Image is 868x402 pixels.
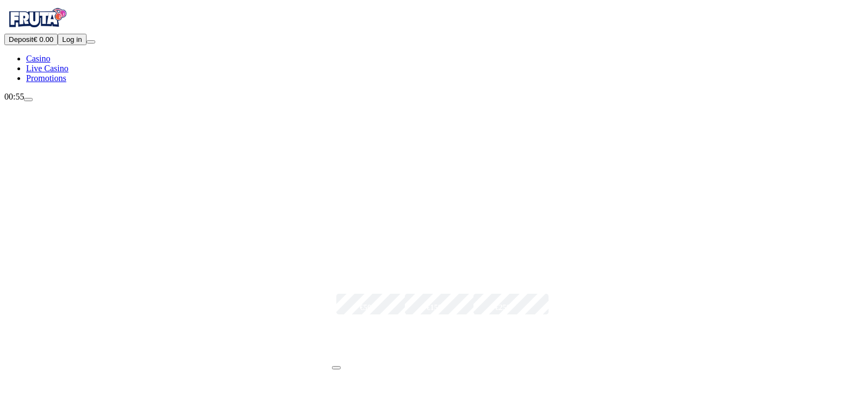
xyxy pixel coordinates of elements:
span: welcome_offer.pnp_form.footer_top [332,394,536,400]
a: Fruta [4,24,70,33]
img: Fruta [4,4,70,32]
span: Casino [26,54,50,63]
span: € [341,362,344,369]
span: welcome_offer.pnp_form_submit_btn [335,366,531,387]
div: 200 [414,228,453,242]
label: €250 [471,292,534,324]
a: gift-inverted iconPromotions [26,73,66,83]
nav: Primary [4,4,864,83]
span: Live Casino [26,64,69,73]
button: Log in [58,34,86,45]
label: €150 [402,292,466,324]
span: Deposit [9,35,33,44]
label: €50 [334,292,397,324]
span: Log in [62,35,82,44]
button: Depositplus icon€ 0.00 [4,34,58,45]
button: live-chat [24,98,33,101]
div: Get 200 FREE SPINS [366,245,503,258]
span: € [461,336,464,347]
button: welcome_offer.pnp_form_submit_btn [332,365,536,388]
span: € 0.00 [33,35,53,44]
a: poker-chip iconLive Casino [26,64,69,73]
button: menu [87,40,95,44]
span: Promotions [26,73,66,83]
span: 00:55 [4,92,24,101]
a: diamond iconCasino [26,54,50,63]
